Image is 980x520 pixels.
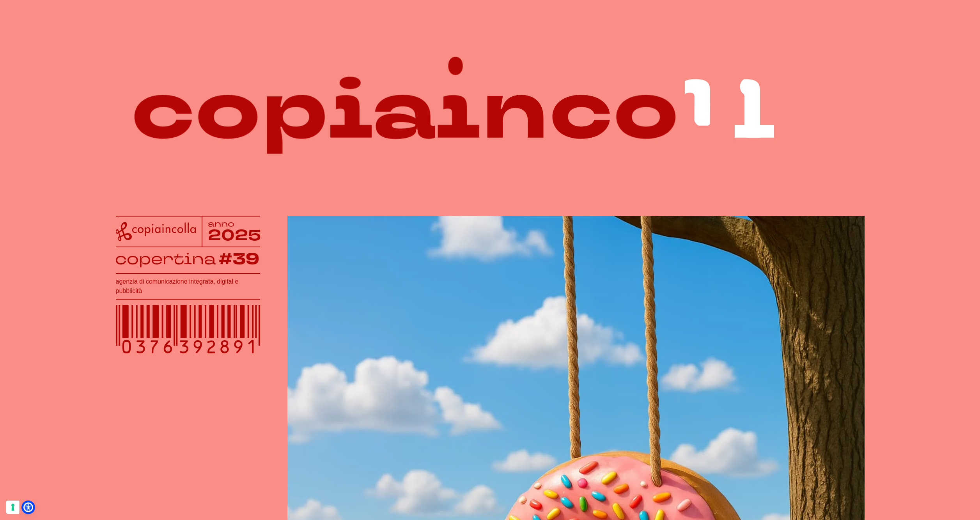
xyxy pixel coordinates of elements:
tspan: anno [207,218,234,229]
h1: agenzia di comunicazione integrata, digital e pubblicità [116,277,260,296]
tspan: #39 [219,248,259,270]
a: Open Accessibility Menu [23,502,33,512]
tspan: 2025 [207,225,261,246]
button: Le tue preferenze relative al consenso per le tecnologie di tracciamento [6,500,19,514]
tspan: copertina [115,249,216,269]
